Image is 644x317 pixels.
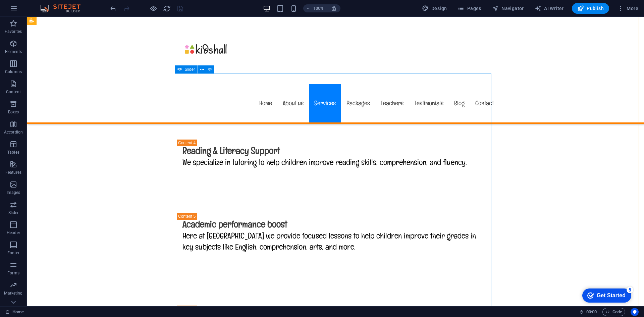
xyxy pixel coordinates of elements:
p: Images [7,190,20,195]
i: Undo: Change text (Ctrl+Z) [109,5,117,12]
a: Trigger 5 [150,164,467,194]
p: Slider [8,210,19,215]
p: Accordion [4,129,23,135]
p: Header [7,230,20,235]
button: Pages [455,3,484,14]
button: Navigator [489,3,527,14]
button: undo [109,4,117,12]
p: Footer [7,250,19,256]
p: Favorites [5,29,22,34]
div: Design (Ctrl+Alt+Y) [419,3,450,14]
span: Design [422,5,447,12]
p: Tables [7,150,19,155]
span: Pages [458,5,481,12]
h6: Session time [579,308,597,316]
div: 5 [50,1,56,8]
span: Navigator [492,5,524,12]
span: Code [605,308,622,316]
i: Reload page [163,5,171,12]
h6: 100% [313,4,324,12]
button: Design [419,3,450,14]
span: Slider [185,67,195,71]
a: Click to cancel selection. Double-click to open Pages [5,308,24,316]
p: Content [6,89,21,95]
button: Usercentrics [631,308,639,316]
span: Publish [577,5,604,12]
p: Elements [5,49,22,54]
div: Get Started [20,7,49,13]
a: Trigger 6 [150,257,467,286]
i: On resize automatically adjust zoom level to fit chosen device. [331,5,337,11]
span: AI Writer [535,5,564,12]
span: 00 00 [586,308,597,316]
p: Forms [7,270,19,276]
button: reload [163,4,171,12]
span: : [591,309,592,314]
p: Boxes [8,109,19,115]
p: Features [5,170,21,175]
button: Click here to leave preview mode and continue editing [149,4,157,12]
span: More [617,5,638,12]
p: Marketing [4,290,22,296]
button: Publish [572,3,609,14]
img: Editor Logo [39,4,89,12]
p: Columns [5,69,22,74]
button: Code [602,308,625,316]
button: AI Writer [532,3,567,14]
div: Get Started 5 items remaining, 0% complete [5,3,54,17]
button: More [614,3,641,14]
button: 100% [303,4,327,12]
